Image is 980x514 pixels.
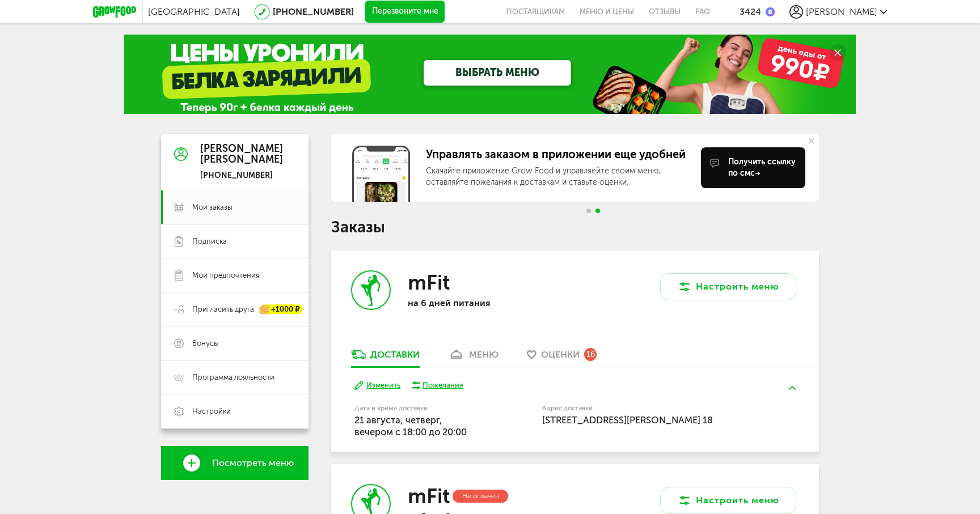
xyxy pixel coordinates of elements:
button: Пожелания [412,380,463,390]
span: [PERSON_NAME] [806,6,877,17]
a: Доставки [345,349,425,367]
span: Пригласить друга [192,304,254,315]
a: ВЫБРАТЬ МЕНЮ [424,60,571,86]
div: [PERSON_NAME] [PERSON_NAME] [200,143,283,166]
span: Go to slide 1 [586,209,591,213]
div: Получить ссылку по смс [728,156,796,179]
a: Пригласить друга +1000 ₽ [161,292,309,326]
img: bonus_b.cdccf46.png [766,7,775,16]
a: меню [442,349,504,367]
a: Бонусы [161,326,309,360]
div: [PHONE_NUMBER] [200,171,283,181]
span: Программа лояльности [192,372,274,383]
h3: mFit [408,484,450,508]
button: Изменить [354,380,400,391]
a: Посмотреть меню [161,446,309,480]
button: Настроить меню [660,273,796,300]
div: 3424 [740,6,761,17]
div: Скачайте приложение Grow Food и управляейте своим меню, оставляйте пожелания к доставкам и ставьт... [426,165,692,188]
div: Пожелания [423,380,463,390]
label: Дата и время доставки [354,405,484,411]
a: Программа лояльности [161,360,309,394]
span: Оценки [541,349,580,360]
span: [STREET_ADDRESS][PERSON_NAME] 18 [542,414,713,426]
button: Получить ссылку по смс [701,147,805,188]
button: Перезвоните мне [365,1,445,23]
div: Не оплачен [453,490,509,503]
a: Оценки 16 [521,349,602,367]
span: Подписка [192,236,227,247]
h1: Заказы [331,220,819,235]
span: 21 августа, четверг, вечером c 18:00 до 20:00 [354,414,467,437]
a: Мои заказы [161,190,309,224]
button: Настроить меню [660,487,796,514]
img: arrow-up-green.5eb5f82.svg [789,386,796,390]
div: +1000 ₽ [260,305,303,315]
span: Настройки [192,406,231,417]
span: Мои предпочтения [192,270,259,281]
a: [PHONE_NUMBER] [273,6,354,17]
span: Мои заказы [192,202,233,213]
p: на 6 дней питания [408,298,555,308]
span: Бонусы [192,338,219,349]
a: Мои предпочтения [161,258,309,292]
label: Адрес доставки [542,405,754,411]
div: Управлять заказом в приложении еще удобней [426,147,692,161]
span: [GEOGRAPHIC_DATA] [148,6,240,17]
img: get-app.6fcd57b.jpg [352,146,410,202]
h3: mFit [408,270,450,295]
a: Настройки [161,394,309,428]
div: Доставки [370,349,420,360]
span: Go to slide 2 [595,209,600,213]
div: 16 [584,348,597,360]
div: меню [469,349,499,360]
span: Посмотреть меню [212,458,294,468]
a: Подписка [161,224,309,258]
